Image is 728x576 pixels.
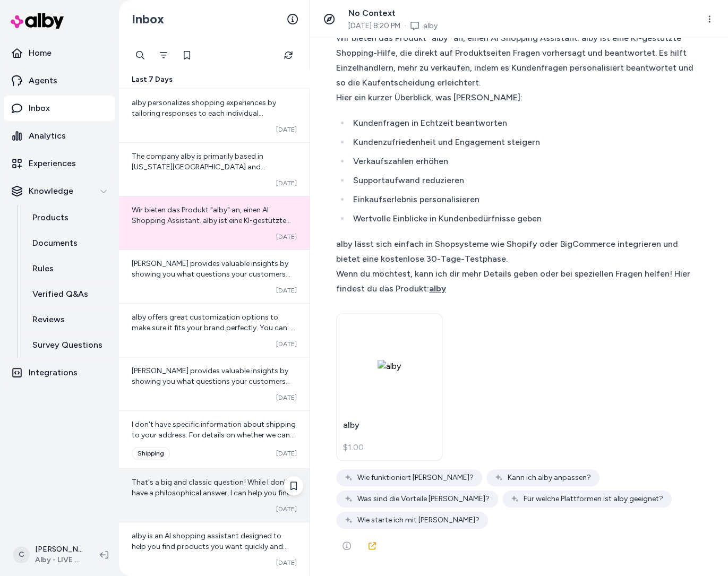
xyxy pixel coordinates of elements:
a: alby [423,21,438,31]
p: Documents [32,237,78,250]
a: albyalby$1.00 [336,313,442,461]
p: Home [29,47,52,59]
span: alby offers great customization options to make sure it fits your brand perfectly. You can: - Cus... [132,313,295,502]
a: alby personalizes shopping experiences by tailoring responses to each individual customer's needs... [119,89,310,142]
p: alby [343,419,435,432]
a: Products [22,205,115,230]
span: alby personalizes shopping experiences by tailoring responses to each individual customer's needs... [132,98,297,277]
a: Analytics [4,123,115,149]
button: See more [336,535,357,556]
span: alby [429,283,446,294]
div: alby lässt sich einfach in Shopsysteme wie Shopify oder BigCommerce integrieren und bietet eine k... [336,237,702,266]
li: Kundenzufriedenheit und Engagement steigern [350,135,702,150]
span: I don't have specific information about shipping to your address. For details on whether we can s... [132,420,296,525]
li: Einkaufserlebnis personalisieren [350,192,702,207]
span: Wir bieten das Produkt "alby" an, einen AI Shopping Assistant. alby ist eine KI-gestützte Shoppin... [132,205,296,416]
li: Verkaufszahlen erhöhen [350,154,702,169]
p: Survey Questions [32,339,102,351]
a: [PERSON_NAME] provides valuable insights by showing you what questions your customers are asking ... [119,357,310,410]
a: Survey Questions [22,332,115,358]
div: Wenn du möchtest, kann ich dir mehr Details geben oder bei speziellen Fragen helfen! Hier findest... [336,266,702,296]
div: Wir bieten das Produkt "alby" an, einen AI Shopping Assistant. alby ist eine KI-gestützte Shoppin... [336,31,702,90]
p: Knowledge [29,185,73,197]
li: Supportaufwand reduzieren [350,173,702,188]
li: Wertvolle Einblicke in Kundenbedürfnisse geben [350,211,702,226]
span: $1.00 [343,441,364,454]
a: Experiences [4,151,115,176]
button: Knowledge [4,178,115,204]
p: Experiences [29,157,76,170]
a: Rules [22,256,115,281]
span: · [405,21,406,31]
span: No Context [348,8,396,18]
span: [DATE] [276,233,297,241]
p: Products [32,211,68,224]
span: Was sind die Vorteile [PERSON_NAME]? [357,494,490,504]
span: [DATE] [276,505,297,513]
div: shipping [132,447,170,460]
span: [PERSON_NAME] provides valuable insights by showing you what questions your customers are asking ... [132,366,296,513]
span: [DATE] [276,558,297,567]
span: [DATE] [276,179,297,187]
span: C [13,546,30,563]
span: Wie funktioniert [PERSON_NAME]? [357,472,474,483]
span: The company alby is primarily based in [US_STATE][GEOGRAPHIC_DATA] and [GEOGRAPHIC_DATA], [US_STA... [132,152,296,256]
a: Inbox [4,96,115,121]
p: [PERSON_NAME] [35,544,83,555]
button: C[PERSON_NAME]Alby - LIVE on [DOMAIN_NAME] [6,538,91,572]
span: Alby - LIVE on [DOMAIN_NAME] [35,555,83,565]
a: Wir bieten das Produkt "alby" an, einen AI Shopping Assistant. alby ist eine KI-gestützte Shoppin... [119,196,310,250]
span: [DATE] [276,340,297,348]
a: alby is an AI shopping assistant designed to help you find products you want quickly and easily. ... [119,522,310,575]
a: I don't have specific information about shipping to your address. For details on whether we can s... [119,410,310,468]
p: Reviews [32,313,65,326]
a: Verified Q&As [22,281,115,307]
span: Last 7 Days [132,74,173,85]
p: Analytics [29,130,66,142]
p: Agents [29,74,57,87]
a: Reviews [22,307,115,332]
span: [PERSON_NAME] provides valuable insights by showing you what questions your customers are asking ... [132,259,296,406]
button: Filter [153,45,174,66]
span: [DATE] [276,449,297,458]
a: Agents [4,68,115,93]
p: Rules [32,262,54,275]
a: Documents [22,230,115,256]
img: alby Logo [11,13,64,29]
h2: Inbox [132,11,164,27]
img: alby [378,360,401,373]
a: That's a big and classic question! While I don't have a philosophical answer, I can help you find... [119,468,310,522]
a: The company alby is primarily based in [US_STATE][GEOGRAPHIC_DATA] and [GEOGRAPHIC_DATA], [US_STA... [119,142,310,196]
span: That's a big and classic question! While I don't have a philosophical answer, I can help you find... [132,478,296,551]
span: [DATE] [276,286,297,295]
button: Refresh [278,45,299,66]
p: Integrations [29,366,78,379]
span: Kann ich alby anpassen? [508,472,591,483]
a: Home [4,40,115,66]
li: Kundenfragen in Echtzeit beantworten [350,116,702,131]
span: [DATE] 8:20 PM [348,21,400,31]
span: Für welche Plattformen ist alby geeignet? [524,494,663,504]
a: alby offers great customization options to make sure it fits your brand perfectly. You can: - Cus... [119,303,310,357]
a: [PERSON_NAME] provides valuable insights by showing you what questions your customers are asking ... [119,250,310,303]
span: [DATE] [276,125,297,134]
p: Inbox [29,102,50,115]
span: Wie starte ich mit [PERSON_NAME]? [357,515,479,526]
span: [DATE] [276,393,297,402]
div: Hier ein kurzer Überblick, was [PERSON_NAME]: [336,90,702,105]
p: Verified Q&As [32,288,88,300]
a: Integrations [4,360,115,385]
